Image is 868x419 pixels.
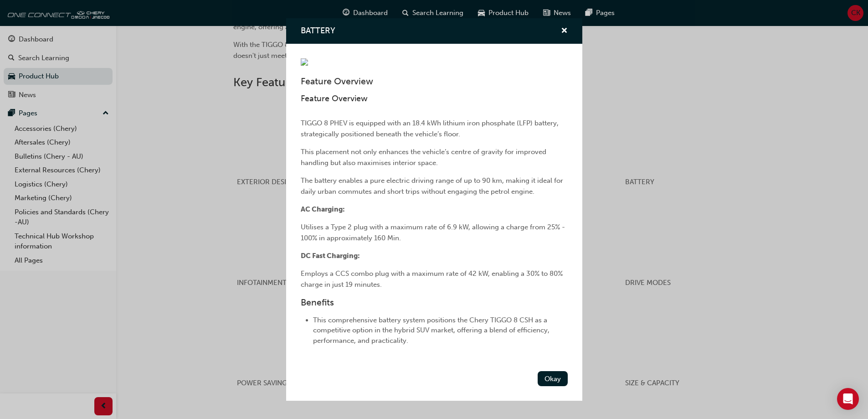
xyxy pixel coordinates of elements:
span: Feature Overview [301,93,368,103]
img: 2988bc19-fd90-4d91-9238-c9a715f10317.png [301,58,308,66]
span: BATTERY [301,26,335,36]
span: This placement not only enhances the vehicle’s centre of gravity for improved handling but also m... [301,148,548,167]
h3: Feature Overview [301,76,568,87]
button: cross-icon [561,26,568,37]
span: DC Fast Charging: [301,252,360,260]
span: AC Charging: [301,205,345,213]
li: This comprehensive battery system positions the Chery TIGGO 8 CSH as a competitive option in the ... [313,315,568,346]
h3: Benefits [301,297,568,308]
span: Utilises a Type 2 plug with a maximum rate of 6.9 kW, allowing a charge from 25% - 100% in approx... [301,223,567,242]
button: Okay [538,371,568,386]
span: cross-icon [561,27,568,36]
span: The battery enables a pure electric driving range of up to 90 km, making it ideal for daily urban... [301,176,565,196]
span: TIGGO 8 PHEV is equipped with an 18.4 kWh lithium iron phosphate (LFP) battery, strategically pos... [301,119,560,138]
span: Employs a CCS combo plug with a maximum rate of 42 kW, enabling a 30% to 80% charge in just 19 mi... [301,269,565,289]
div: BATTERY [286,18,582,401]
div: Open Intercom Messenger [837,388,859,410]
